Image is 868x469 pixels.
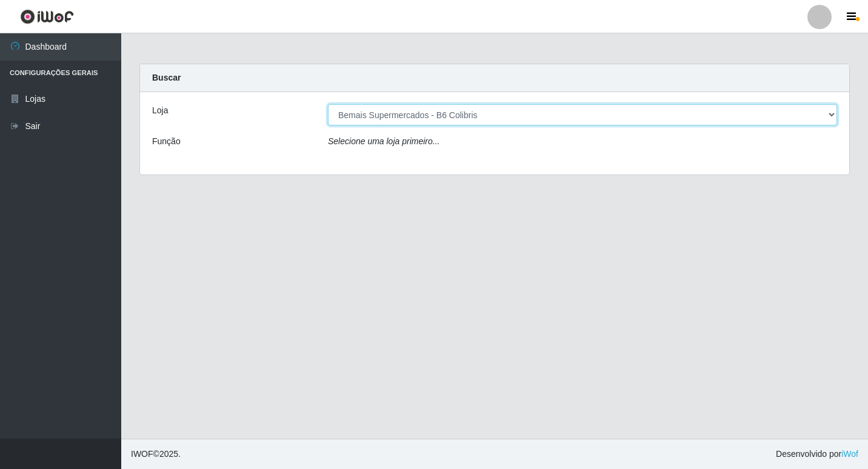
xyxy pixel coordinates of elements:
[152,135,181,148] label: Função
[131,448,181,461] span: © 2025 .
[152,104,168,117] label: Loja
[328,136,439,146] i: Selecione uma loja primeiro...
[841,449,858,459] a: iWof
[20,9,74,24] img: CoreUI Logo
[131,449,153,459] span: IWOF
[152,73,181,82] strong: Buscar
[776,448,858,461] span: Desenvolvido por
